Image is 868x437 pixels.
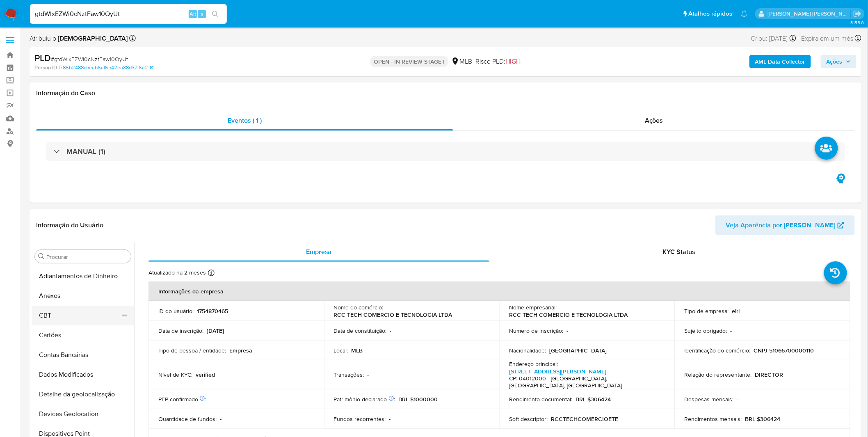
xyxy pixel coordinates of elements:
[51,55,128,63] span: # gtdWlxEZWi0cNztFaw10QyUt
[741,10,748,17] a: Notificações
[368,371,369,378] p: -
[685,396,734,403] p: Despesas mensais :
[36,221,103,229] h1: Informação do Usuário
[158,396,206,403] p: PEP confirmado :
[745,415,781,423] p: BRL $306424
[352,347,363,354] p: MLB
[334,396,395,403] p: Patrimônio declarado :
[685,415,742,423] p: Rendimentos mensais :
[715,215,855,235] button: Veja Aparência por [PERSON_NAME]
[334,347,348,354] p: Local :
[685,307,729,315] p: Tipo de empresa :
[34,51,51,64] b: PLD
[158,415,217,423] p: Quantidade de fundos :
[59,64,153,71] a: f785b2488cbeab6af6b42ea88d37f6a2
[576,396,611,403] p: BRL $306424
[802,34,854,43] span: Expira em um mês
[475,57,521,66] span: Risco PLD:
[732,307,740,315] p: eirl
[549,347,607,354] p: [GEOGRAPHIC_DATA]
[334,415,386,423] p: Fundos recorrentes :
[190,10,196,18] span: Alt
[32,345,134,365] button: Contas Bancárias
[148,281,850,301] th: Informações da empresa
[32,384,134,404] button: Detalhe da geolocalização
[798,33,800,44] span: -
[334,371,364,378] p: Transações :
[663,247,696,256] span: KYC Status
[749,55,811,68] button: AML Data Collector
[827,55,843,68] span: Ações
[32,286,134,306] button: Anexos
[207,8,224,20] button: search-icon
[36,89,855,97] h1: Informação do Caso
[229,347,252,354] p: Empresa
[509,375,662,389] h4: CP: 04012000 - [GEOGRAPHIC_DATA], [GEOGRAPHIC_DATA], [GEOGRAPHIC_DATA]
[46,142,845,161] div: MANUAL (1)
[32,306,128,325] button: CBT
[32,404,134,424] button: Devices Geolocation
[509,347,546,354] p: Nacionalidade :
[30,34,128,43] span: Atribuiu o
[551,415,618,423] p: RCCTECHCOMERCIOETE
[505,57,521,66] span: HIGH
[399,396,438,403] p: BRL $1000000
[158,371,192,378] p: Nível de KYC :
[509,327,563,334] p: Número de inscrição :
[853,9,862,18] a: Sair
[370,56,448,67] p: OPEN - IN REVIEW STAGE I
[509,304,557,311] p: Nome empresarial :
[509,396,572,403] p: Rendimento documental :
[158,307,194,315] p: ID do usuário :
[689,9,733,18] span: Atalhos rápidos
[451,57,472,66] div: MLB
[30,9,227,19] input: Pesquise usuários ou casos...
[158,327,203,334] p: Data de inscrição :
[46,253,128,261] input: Procurar
[509,415,548,423] p: Soft descriptor :
[755,371,783,378] p: DIRECTOR
[32,325,134,345] button: Cartões
[306,247,332,256] span: Empresa
[201,10,203,18] span: s
[645,116,663,125] span: Ações
[685,371,752,378] p: Relação do representante :
[32,266,134,286] button: Adiantamentos de Dinheiro
[509,367,606,375] a: [STREET_ADDRESS][PERSON_NAME]
[390,327,392,334] p: -
[148,269,206,277] p: Atualizado há 2 meses
[197,307,228,315] p: 1754870465
[34,64,57,71] b: Person ID
[196,371,215,378] p: verified
[158,347,226,354] p: Tipo de pessoa / entidade :
[754,347,814,354] p: CNPJ 51066700000110
[731,327,732,334] p: -
[56,34,128,43] b: [DEMOGRAPHIC_DATA]
[821,55,857,68] button: Ações
[566,327,568,334] p: -
[509,311,628,318] p: RCC TECH COMERCIO E TECNOLOGIA LTDA
[389,415,391,423] p: -
[66,147,105,156] h3: MANUAL (1)
[334,304,384,311] p: Nome do comércio :
[220,415,222,423] p: -
[751,33,796,44] div: Criou: [DATE]
[685,347,751,354] p: Identificação do comércio :
[737,396,739,403] p: -
[768,10,851,18] p: igor.silva@mercadolivre.com
[726,215,836,235] span: Veja Aparência por [PERSON_NAME]
[334,311,452,318] p: RCC TECH COMERCIO E TECNOLOGIA LTDA
[334,327,387,334] p: Data de constituição :
[228,116,262,125] span: Eventos ( 1 )
[207,327,224,334] p: [DATE]
[685,327,727,334] p: Sujeito obrigado :
[38,253,45,260] button: Procurar
[755,55,805,68] b: AML Data Collector
[32,365,134,384] button: Dados Modificados
[509,360,558,368] p: Endereço principal :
